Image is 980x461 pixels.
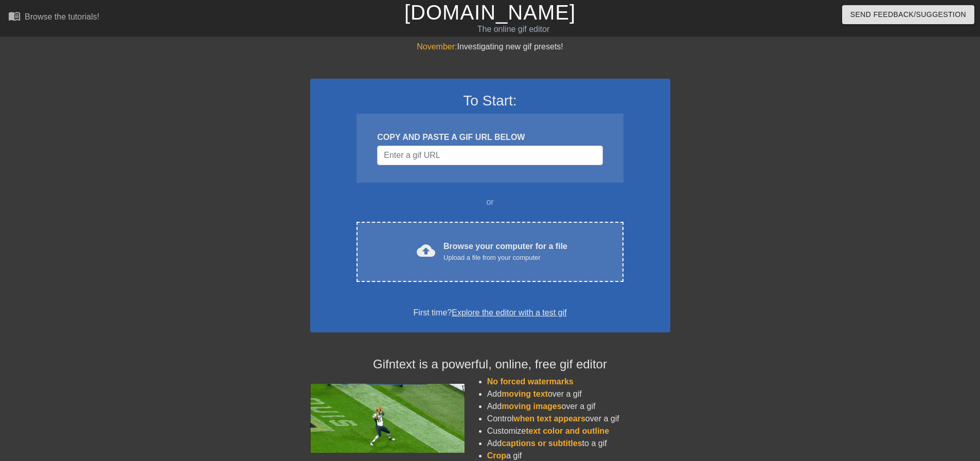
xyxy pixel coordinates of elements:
div: The online gif editor [332,23,695,36]
li: Add over a gif [487,388,670,400]
a: [DOMAIN_NAME] [404,1,576,24]
li: Control over a gif [487,413,670,425]
span: when text appears [513,414,585,423]
span: Crop [487,451,506,460]
span: Send Feedback/Suggestion [850,8,966,21]
li: Add over a gif [487,400,670,413]
span: moving text [502,389,548,398]
a: Explore the editor with a test gif [452,308,566,317]
span: No forced watermarks [487,377,574,386]
div: First time? [324,307,657,319]
div: COPY AND PASTE A GIF URL BELOW [377,131,602,144]
div: Upload a file from your computer [443,253,567,263]
div: Browse the tutorials! [25,12,99,21]
span: moving images [502,402,561,411]
span: cloud_upload [417,241,435,260]
input: Username [377,146,602,165]
div: Browse your computer for a file [443,240,567,263]
img: football_small.gif [310,384,465,453]
div: or [337,196,644,208]
li: Customize [487,425,670,437]
span: captions or subtitles [502,439,582,448]
h3: To Start: [324,92,657,110]
a: Browse the tutorials! [8,10,99,26]
div: Investigating new gif presets! [310,41,670,53]
button: Send Feedback/Suggestion [842,5,974,24]
span: November: [417,42,457,51]
span: menu_book [8,10,21,22]
h4: Gifntext is a powerful, online, free gif editor [310,357,670,372]
span: text color and outline [526,427,609,435]
li: Add to a gif [487,437,670,450]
